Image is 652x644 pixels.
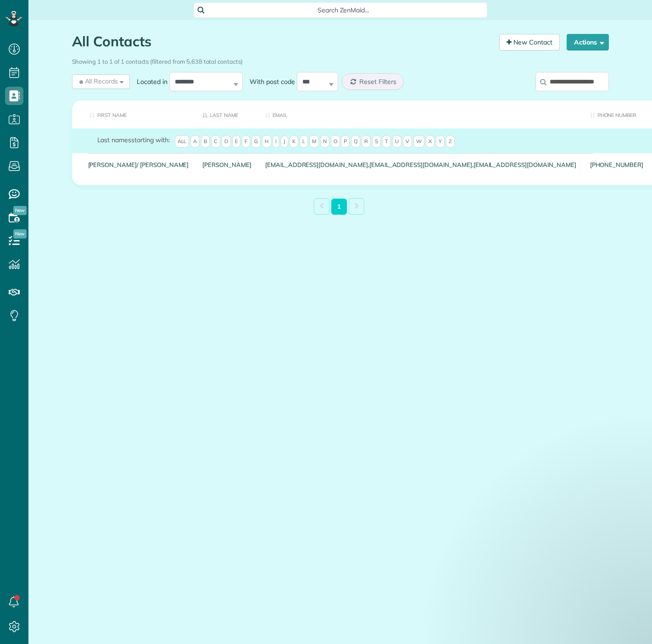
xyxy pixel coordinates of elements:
label: Located in [130,77,169,86]
th: Last Name: activate to sort column descending [195,100,258,128]
div: [EMAIL_ADDRESS][DOMAIN_NAME],[EMAIL_ADDRESS][DOMAIN_NAME],[EMAIL_ADDRESS][DOMAIN_NAME] [258,153,583,176]
span: L [300,135,308,148]
span: Reset Filters [359,78,396,86]
a: [PERSON_NAME]/ [PERSON_NAME] [88,161,189,168]
span: H [262,135,271,148]
span: J [281,135,288,148]
span: G [251,135,261,148]
span: E [232,135,240,148]
label: With post code [243,77,297,86]
span: F [242,135,250,148]
span: New [13,229,27,239]
span: T [382,135,391,148]
span: D [222,135,231,148]
span: Last names [97,136,132,144]
span: S [372,135,381,148]
span: Q [351,135,360,148]
h1: All Contacts [72,34,492,49]
span: New [13,206,27,215]
span: I [273,135,279,148]
a: [PERSON_NAME] [202,161,251,168]
span: Z [446,135,455,148]
span: X [426,135,435,148]
label: starting with: [97,135,170,144]
th: Email: activate to sort column ascending [258,100,583,128]
span: C [211,135,220,148]
span: R [362,135,371,148]
span: All [175,135,189,148]
span: B [201,135,210,148]
a: 1 [331,199,347,215]
span: K [290,135,298,148]
span: P [341,135,350,148]
span: W [413,135,424,148]
span: All Records [78,77,118,86]
span: U [392,135,401,148]
span: N [320,135,329,148]
a: New Contact [499,34,560,50]
span: Y [436,135,445,148]
span: M [309,135,319,148]
button: Actions [567,34,609,50]
span: V [403,135,412,148]
span: O [331,135,340,148]
div: [PHONE_NUMBER] [583,153,650,176]
th: Phone number: activate to sort column ascending [583,100,650,128]
iframe: Intercom live chat [621,613,643,635]
th: First Name: activate to sort column ascending [72,100,196,128]
div: Showing 1 to 1 of 1 contacts (filtered from 5,638 total contacts) [72,54,609,66]
span: A [190,135,200,148]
